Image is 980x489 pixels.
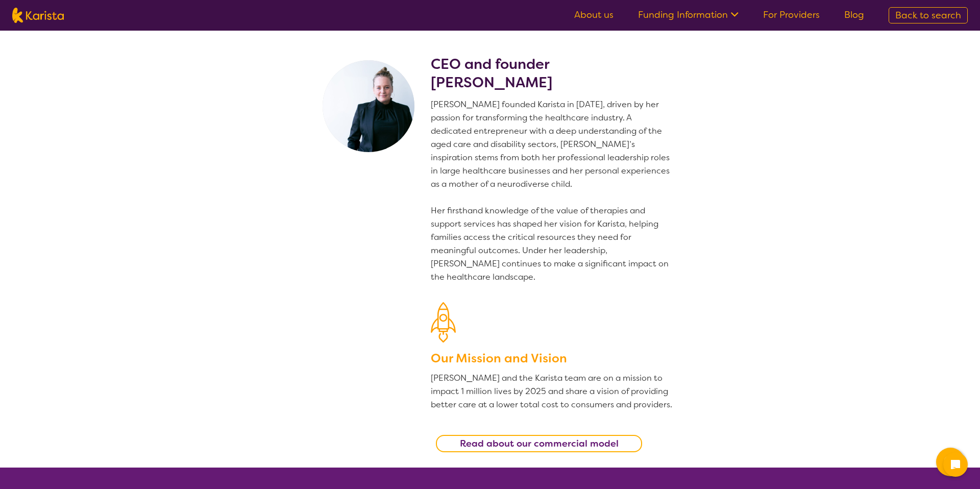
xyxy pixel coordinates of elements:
img: Karista logo [12,8,64,23]
a: For Providers [763,9,820,21]
p: [PERSON_NAME] and the Karista team are on a mission to impact 1 million lives by 2025 and share a... [431,372,674,411]
span: Back to search [895,9,961,21]
img: Our Mission [431,302,456,343]
a: Back to search [889,7,968,23]
button: Channel Menu [936,448,965,476]
b: Read about our commercial model [460,437,619,450]
h3: Our Mission and Vision [431,349,674,368]
a: Funding Information [638,9,739,21]
a: Blog [844,9,864,21]
h2: CEO and founder [PERSON_NAME] [431,55,674,92]
a: About us [574,9,614,21]
p: [PERSON_NAME] founded Karista in [DATE], driven by her passion for transforming the healthcare in... [431,98,674,284]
